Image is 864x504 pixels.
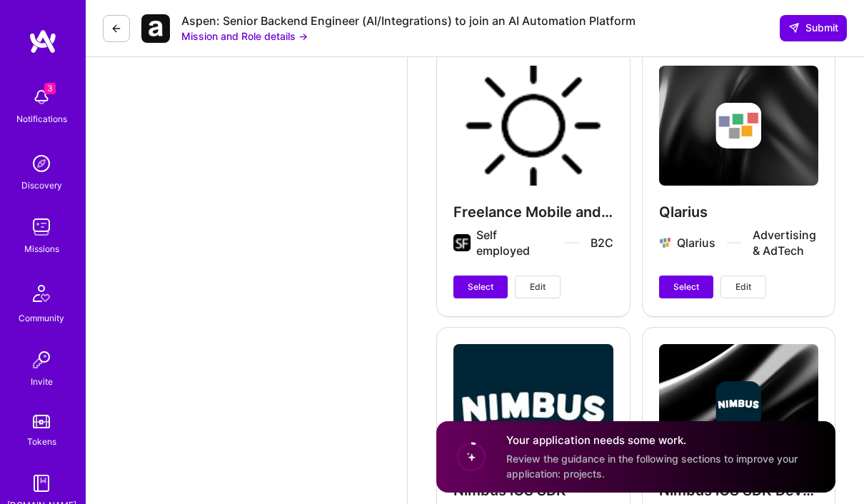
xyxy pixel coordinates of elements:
button: Edit [720,276,766,298]
span: Select [468,281,493,293]
button: Select [659,276,713,298]
div: Missions [24,241,59,256]
button: Edit [515,276,561,298]
div: Invite [31,374,53,389]
img: discovery [27,149,56,178]
i: icon SendLight [788,22,800,34]
img: Community [24,276,59,311]
img: teamwork [27,213,56,241]
span: Edit [735,281,751,293]
h4: Your application needs some work. [506,433,818,448]
div: Tokens [27,434,56,449]
span: Review the guidance in the following sections to improve your application: projects. [506,453,798,480]
div: Aspen: Senior Backend Engineer (AI/Integrations) to join an AI Automation Platform [181,14,636,29]
span: Select [673,281,699,293]
i: icon LeftArrowDark [111,23,122,34]
img: bell [27,83,56,111]
button: Mission and Role details → [181,29,308,44]
button: Submit [780,15,847,41]
div: Community [19,311,64,326]
button: Select [453,276,508,298]
img: guide book [27,469,56,498]
img: tokens [33,415,50,428]
div: Notifications [16,111,67,126]
span: 3 [44,83,56,94]
img: Invite [27,346,56,374]
span: Submit [788,21,838,35]
img: Company Logo [141,14,170,43]
div: Discovery [21,178,62,193]
span: Edit [530,281,546,293]
img: logo [29,29,57,54]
